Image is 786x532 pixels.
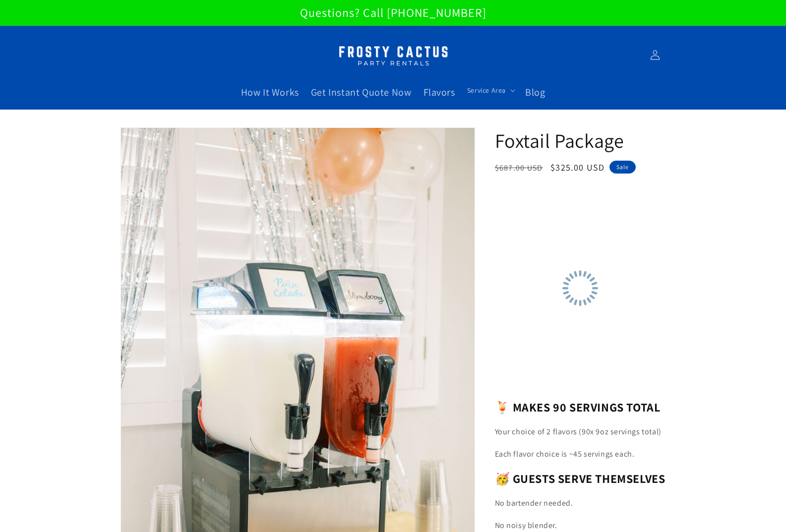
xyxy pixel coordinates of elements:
[235,80,305,105] a: How It Works
[495,498,573,508] span: ​​No bartender needed.
[609,161,636,174] span: Sale
[467,86,506,95] span: Service Area
[423,86,455,99] span: Flavors
[305,80,418,105] a: Get Instant Quote Now
[495,163,543,173] s: $687.00 USD
[311,86,412,99] span: Get Instant Quote Now
[495,471,665,486] b: 🥳 GUESTS SERVE THEMSELVES
[550,162,605,173] span: $325.00 USD
[418,80,461,105] a: Flavors
[519,80,551,105] a: Blog
[495,399,661,415] b: 🍹 MAKES 90 SERVINGS TOTAL
[495,127,666,153] h1: Foxtail Package
[495,449,635,459] span: Each flavor choice is ~45 servings each.
[495,426,662,437] span: Your choice of 2 flavors (90x 9oz servings total)
[525,86,545,99] span: Blog
[241,86,299,99] span: How It Works
[495,520,557,531] span: No noisy blender.
[461,80,519,101] summary: Service Area
[331,40,455,71] img: Margarita Machine Rental in Scottsdale, Phoenix, Tempe, Chandler, Gilbert, Mesa and Maricopa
